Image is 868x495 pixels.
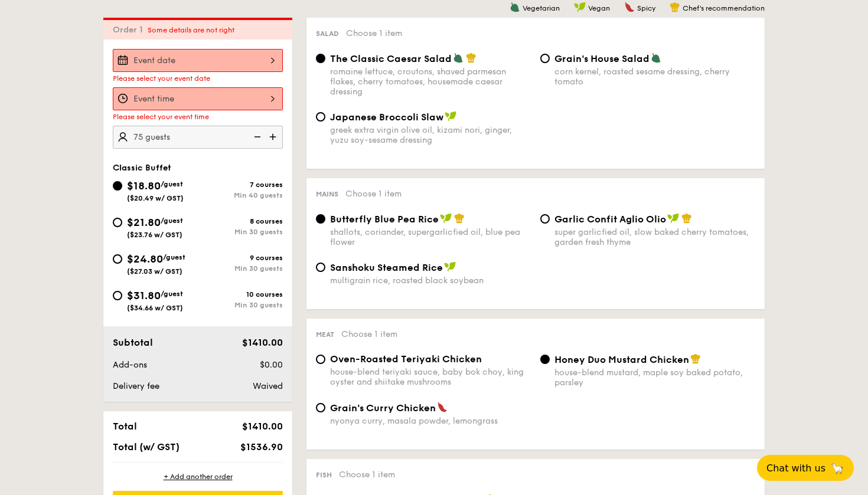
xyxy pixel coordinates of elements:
div: corn kernel, roasted sesame dressing, cherry tomato [554,67,755,87]
input: Garlic Confit Aglio Oliosuper garlicfied oil, slow baked cherry tomatoes, garden fresh thyme [540,214,550,224]
div: 9 courses [198,254,283,262]
span: ($27.03 w/ GST) [127,267,182,276]
input: Event time [113,87,283,110]
span: Choose 1 item [346,28,402,38]
img: icon-vegetarian.fe4039eb.svg [651,53,661,63]
span: Delivery fee [113,381,159,391]
span: Add-ons [113,360,147,370]
button: Chat with us🦙 [757,455,854,481]
div: shallots, coriander, supergarlicfied oil, blue pea flower [330,227,531,247]
span: $31.80 [127,289,161,302]
span: /guest [163,253,185,261]
span: Meat [316,330,334,339]
div: house-blend mustard, maple soy baked potato, parsley [554,368,755,388]
span: Grain's Curry Chicken [330,402,436,414]
span: Japanese Broccoli Slaw [330,112,443,123]
span: Choose 1 item [339,470,395,480]
span: Honey Duo Mustard Chicken [554,354,689,365]
input: Event date [113,49,283,72]
span: Waived [253,381,283,391]
div: house-blend teriyaki sauce, baby bok choy, king oyster and shiitake mushrooms [330,367,531,387]
span: The Classic Caesar Salad [330,53,452,64]
span: $24.80 [127,253,163,265]
div: Min 30 guests [198,301,283,309]
span: $21.80 [127,216,161,229]
span: $18.80 [127,179,161,192]
span: Choose 1 item [345,189,402,199]
span: Total (w/ GST) [113,441,180,453]
div: Please select your event date [113,74,283,83]
span: Grain's House Salad [554,53,650,64]
span: Mains [316,190,338,198]
input: $18.80/guest($20.49 w/ GST)7 coursesMin 40 guests [113,181,122,191]
input: $31.80/guest($34.66 w/ GST)10 coursesMin 30 guests [113,291,122,300]
input: $24.80/guest($27.03 w/ GST)9 coursesMin 30 guests [113,254,122,264]
img: icon-add.58712e84.svg [265,126,283,148]
div: Min 30 guests [198,228,283,236]
div: nyonya curry, masala powder, lemongrass [330,416,531,426]
input: Grain's Curry Chickennyonya curry, masala powder, lemongrass [316,403,325,412]
span: Some details are not right [148,26,234,34]
div: Min 30 guests [198,264,283,273]
img: icon-chef-hat.a58ddaea.svg [466,53,477,63]
span: Please select your event time [113,113,209,121]
span: Total [113,421,137,432]
div: multigrain rice, roasted black soybean [330,276,531,286]
span: /guest [161,180,183,188]
span: $0.00 [260,360,283,370]
div: Min 40 guests [198,191,283,199]
img: icon-chef-hat.a58ddaea.svg [454,213,465,224]
span: ($34.66 w/ GST) [127,304,183,312]
span: Order 1 [113,25,148,35]
span: Vegetarian [523,4,560,12]
span: Salad [316,29,339,38]
span: Fish [316,471,332,479]
img: icon-vegan.f8ff3823.svg [444,261,456,272]
div: 7 courses [198,181,283,189]
img: icon-vegetarian.fe4039eb.svg [453,53,464,63]
span: Chef's recommendation [683,4,765,12]
img: icon-reduce.1d2dbef1.svg [247,126,265,148]
img: icon-chef-hat.a58ddaea.svg [681,213,692,224]
span: $1536.90 [240,441,283,453]
span: Oven-Roasted Teriyaki Chicken [330,353,482,365]
input: $21.80/guest($23.76 w/ GST)8 coursesMin 30 guests [113,218,122,227]
input: Number of guests [113,126,283,149]
span: Classic Buffet [113,163,171,173]
input: Butterfly Blue Pea Riceshallots, coriander, supergarlicfied oil, blue pea flower [316,214,325,224]
span: Choose 1 item [341,329,397,339]
span: Spicy [637,4,655,12]
span: ($23.76 w/ GST) [127,231,182,239]
div: + Add another order [113,472,283,481]
img: icon-chef-hat.a58ddaea.svg [690,353,701,364]
span: 🦙 [830,461,844,475]
span: Chat with us [766,463,825,474]
span: Garlic Confit Aglio Olio [554,214,666,225]
img: icon-vegan.f8ff3823.svg [574,2,586,12]
span: Sanshoku Steamed Rice [330,262,443,273]
input: Oven-Roasted Teriyaki Chickenhouse-blend teriyaki sauce, baby bok choy, king oyster and shiitake ... [316,355,325,364]
img: icon-vegan.f8ff3823.svg [667,213,679,224]
span: /guest [161,290,183,298]
div: greek extra virgin olive oil, kizami nori, ginger, yuzu soy-sesame dressing [330,125,531,145]
div: 8 courses [198,217,283,225]
input: Honey Duo Mustard Chickenhouse-blend mustard, maple soy baked potato, parsley [540,355,550,364]
input: Grain's House Saladcorn kernel, roasted sesame dressing, cherry tomato [540,54,550,63]
img: icon-chef-hat.a58ddaea.svg [670,2,680,12]
img: icon-vegan.f8ff3823.svg [440,213,452,224]
input: Sanshoku Steamed Ricemultigrain rice, roasted black soybean [316,263,325,272]
span: $1410.00 [242,421,283,432]
span: Subtotal [113,337,153,348]
input: Japanese Broccoli Slawgreek extra virgin olive oil, kizami nori, ginger, yuzu soy-sesame dressing [316,112,325,122]
div: super garlicfied oil, slow baked cherry tomatoes, garden fresh thyme [554,227,755,247]
span: Vegan [588,4,610,12]
img: icon-spicy.37a8142b.svg [437,402,448,412]
span: /guest [161,217,183,225]
div: 10 courses [198,290,283,299]
span: Butterfly Blue Pea Rice [330,214,439,225]
img: icon-vegetarian.fe4039eb.svg [510,2,520,12]
input: The Classic Caesar Saladromaine lettuce, croutons, shaved parmesan flakes, cherry tomatoes, house... [316,54,325,63]
img: icon-vegan.f8ff3823.svg [445,111,456,122]
img: icon-spicy.37a8142b.svg [624,2,635,12]
div: romaine lettuce, croutons, shaved parmesan flakes, cherry tomatoes, housemade caesar dressing [330,67,531,97]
